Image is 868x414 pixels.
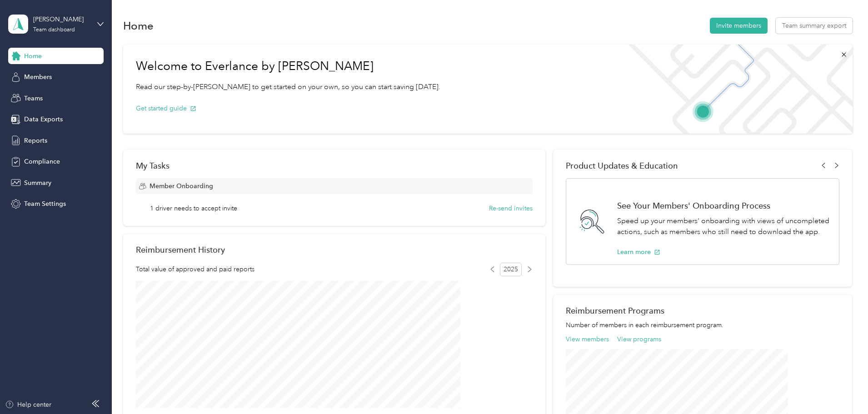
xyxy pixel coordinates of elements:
[24,157,60,166] span: Compliance
[136,104,196,113] button: Get started guide
[24,51,42,61] span: Home
[136,245,225,254] h2: Reimbursement History
[33,27,75,33] div: Team dashboard
[24,115,63,124] span: Data Exports
[776,18,853,34] button: Team summary export
[617,201,829,210] h1: See Your Members' Onboarding Process
[24,94,43,103] span: Teams
[150,204,237,213] span: 1 driver needs to accept invite
[33,15,90,24] div: [PERSON_NAME]
[710,18,768,34] button: Invite members
[619,45,852,134] img: Welcome to everlance
[566,334,609,344] button: View members
[500,263,522,276] span: 2025
[566,161,678,170] span: Product Updates & Education
[136,59,440,74] h1: Welcome to Everlance by [PERSON_NAME]
[566,306,839,315] h2: Reimbursement Programs
[123,21,154,30] h1: Home
[24,178,51,188] span: Summary
[617,215,829,238] p: Speed up your members' onboarding with views of uncompleted actions, such as members who still ne...
[566,320,839,330] p: Number of members in each reimbursement program.
[150,181,213,191] span: Member Onboarding
[24,72,52,82] span: Members
[489,204,533,213] button: Re-send invites
[136,161,533,170] div: My Tasks
[5,400,51,409] button: Help center
[817,363,868,414] iframe: Everlance-gr Chat Button Frame
[617,247,660,257] button: Learn more
[24,136,47,145] span: Reports
[24,199,66,209] span: Team Settings
[136,264,254,274] span: Total value of approved and paid reports
[136,81,440,93] p: Read our step-by-[PERSON_NAME] to get started on your own, so you can start saving [DATE].
[617,334,661,344] button: View programs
